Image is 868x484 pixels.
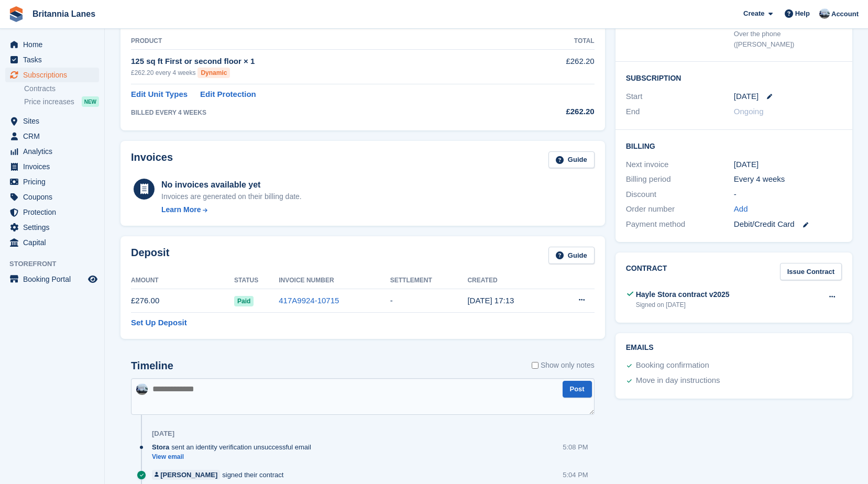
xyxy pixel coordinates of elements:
[234,296,254,306] span: Paid
[86,273,99,285] a: Preview store
[626,263,667,280] h2: Contract
[390,289,468,313] td: -
[734,218,842,230] div: Debit/Credit Card
[636,359,709,372] div: Booking confirmation
[23,190,86,204] span: Coupons
[23,52,86,67] span: Tasks
[734,91,759,103] time: 2025-09-11 00:00:00 UTC
[5,52,99,67] a: menu
[548,151,595,169] a: Guide
[24,97,74,107] span: Price increases
[734,189,842,201] div: -
[636,300,730,310] div: Signed on [DATE]
[200,89,256,101] a: Edit Protection
[5,272,99,287] a: menu
[626,203,734,215] div: Order number
[152,453,316,461] a: View email
[626,17,734,50] div: Booked
[743,8,764,19] span: Create
[23,174,86,189] span: Pricing
[197,68,230,78] div: Dynamic
[626,344,842,352] h2: Emails
[626,189,734,201] div: Discount
[161,204,302,215] a: Learn More
[563,381,592,398] button: Post
[131,247,169,264] h2: Deposit
[5,37,99,52] a: menu
[131,56,509,68] div: 125 sq ft First or second floor × 1
[23,129,86,144] span: CRM
[5,114,99,128] a: menu
[24,84,99,94] a: Contracts
[161,179,302,191] div: No invoices available yet
[131,289,234,313] td: £276.00
[532,360,539,371] input: Show only notes
[161,204,201,215] div: Learn More
[131,89,188,101] a: Edit Unit Types
[82,96,99,107] div: NEW
[734,159,842,171] div: [DATE]
[5,144,99,159] a: menu
[160,470,217,480] div: [PERSON_NAME]
[131,360,173,372] h2: Timeline
[152,430,174,438] div: [DATE]
[5,205,99,219] a: menu
[626,159,734,171] div: Next invoice
[23,37,86,52] span: Home
[5,129,99,144] a: menu
[131,317,187,329] a: Set Up Deposit
[279,272,390,289] th: Invoice Number
[626,106,734,118] div: End
[467,296,514,305] time: 2025-08-14 16:13:43 UTC
[5,174,99,189] a: menu
[23,144,86,159] span: Analytics
[234,272,279,289] th: Status
[23,114,86,128] span: Sites
[8,6,24,22] img: stora-icon-8386f47178a22dfd0bd8f6a31ec36ba5ce8667c1dd55bd0f319d3a0aa187defe.svg
[131,151,173,169] h2: Invoices
[734,107,764,116] span: Ongoing
[279,296,339,305] a: 417A9924-10715
[23,272,86,287] span: Booking Portal
[23,220,86,235] span: Settings
[5,190,99,204] a: menu
[734,173,842,185] div: Every 4 weeks
[23,235,86,250] span: Capital
[548,247,595,264] a: Guide
[831,9,859,19] span: Account
[23,68,86,82] span: Subscriptions
[532,360,595,371] label: Show only notes
[161,191,302,202] div: Invoices are generated on their billing date.
[636,375,720,387] div: Move in day instructions
[23,159,86,174] span: Invoices
[5,159,99,174] a: menu
[563,470,588,480] div: 5:04 PM
[563,442,588,452] div: 5:08 PM
[131,272,234,289] th: Amount
[819,8,830,19] img: John Millership
[136,383,148,395] img: John Millership
[626,140,842,151] h2: Billing
[5,68,99,82] a: menu
[152,442,316,452] div: sent an identity verification unsuccessful email
[636,289,730,300] div: Hayle Stora contract v2025
[152,442,169,452] span: Stora
[734,203,748,215] a: Add
[626,72,842,83] h2: Subscription
[9,259,104,269] span: Storefront
[626,173,734,185] div: Billing period
[152,470,220,480] a: [PERSON_NAME]
[23,205,86,219] span: Protection
[5,220,99,235] a: menu
[5,235,99,250] a: menu
[24,96,99,107] a: Price increases NEW
[509,33,595,50] th: Total
[131,33,509,50] th: Product
[467,272,553,289] th: Created
[509,50,595,84] td: £262.20
[390,272,468,289] th: Settlement
[131,108,509,117] div: BILLED EVERY 4 WEEKS
[626,218,734,230] div: Payment method
[795,8,810,19] span: Help
[509,106,595,118] div: £262.20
